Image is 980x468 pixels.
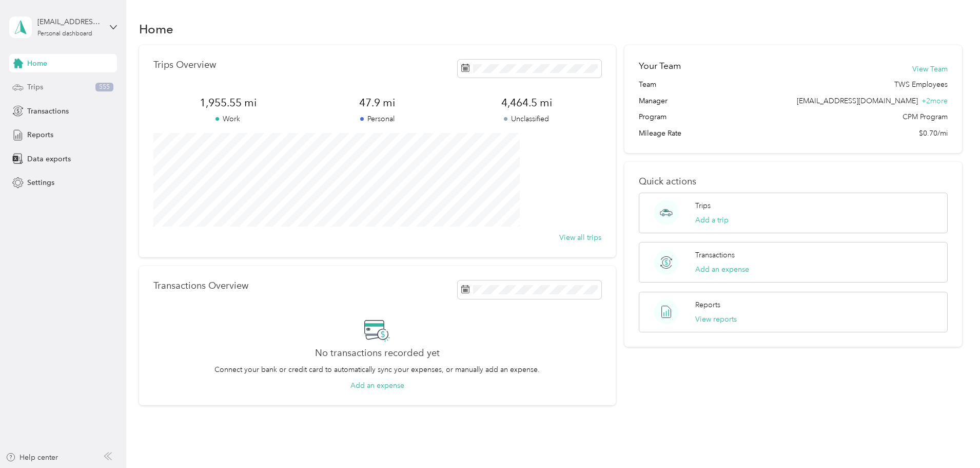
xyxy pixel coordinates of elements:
[797,97,918,105] span: [EMAIL_ADDRESS][DOMAIN_NAME]
[639,111,667,122] span: Program
[95,83,113,92] span: 555
[27,82,43,92] span: Trips
[27,154,71,164] span: Data exports
[695,299,720,310] p: Reports
[214,364,540,375] p: Connect your bank or credit card to automatically sync your expenses, or manually add an expense.
[37,16,102,27] div: [EMAIL_ADDRESS][DOMAIN_NAME]
[153,114,303,124] p: Work
[639,96,668,106] span: Manager
[452,96,601,110] span: 4,464.5 mi
[350,380,404,391] button: Add an expense
[27,58,47,69] span: Home
[27,106,69,117] span: Transactions
[452,114,601,124] p: Unclassified
[639,60,681,72] h2: Your Team
[139,24,173,34] h1: Home
[153,96,303,110] span: 1,955.55 mi
[153,60,216,70] p: Trips Overview
[639,79,656,90] span: Team
[27,177,54,188] span: Settings
[919,128,948,139] span: $0.70/mi
[639,176,948,187] p: Quick actions
[37,31,92,37] div: Personal dashboard
[894,79,948,90] span: TWS Employees
[153,280,248,291] p: Transactions Overview
[695,314,737,325] button: View reports
[695,215,729,226] button: Add a trip
[922,97,948,105] span: + 2 more
[303,114,452,124] p: Personal
[923,410,980,468] iframe: Everlance-gr Chat Button Frame
[912,64,948,74] button: View Team
[559,232,601,243] button: View all trips
[903,111,948,122] span: CPM Program
[315,348,440,359] h2: No transactions recorded yet
[27,129,53,140] span: Reports
[695,200,711,211] p: Trips
[303,96,452,110] span: 47.9 mi
[695,250,735,260] p: Transactions
[639,128,681,139] span: Mileage Rate
[6,452,58,463] button: Help center
[695,264,749,275] button: Add an expense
